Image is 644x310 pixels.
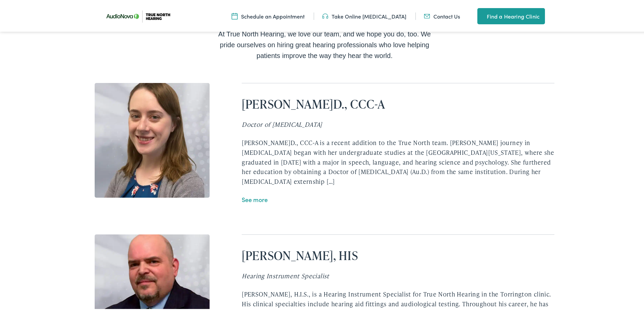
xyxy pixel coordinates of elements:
img: Icon symbolizing a calendar in color code ffb348 [232,11,238,19]
a: Take Online [MEDICAL_DATA] [322,11,406,19]
div: [PERSON_NAME]D., CCC-A is a recent addition to the True North team. [PERSON_NAME] journey in [MED... [242,137,554,185]
a: Contact Us [424,11,460,19]
img: utility icon [477,11,483,19]
div: At True North Hearing, we love our team, and we hope you do, too. We pride ourselves on hiring gr... [216,27,433,60]
i: Hearing Instrument Specialist [242,270,329,279]
h2: [PERSON_NAME]D., CCC-A [242,95,554,110]
a: See more [242,194,268,202]
a: Find a Hearing Clinic [477,7,545,23]
a: Schedule an Appointment [232,11,305,19]
img: Mail icon in color code ffb348, used for communication purposes [424,11,430,19]
img: Headphones icon in color code ffb348 [322,11,328,19]
h2: [PERSON_NAME], HIS [242,247,554,261]
i: Doctor of [MEDICAL_DATA] [242,119,322,127]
